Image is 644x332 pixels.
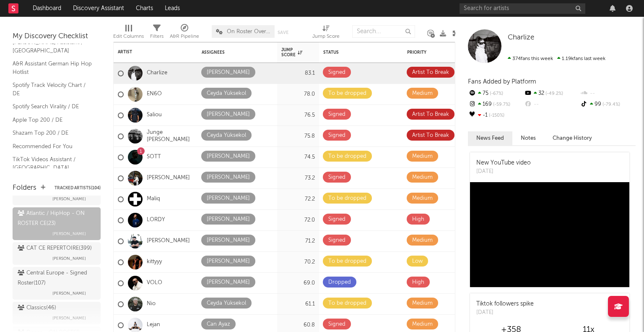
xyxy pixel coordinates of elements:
div: Signed [328,68,345,78]
button: News Feed [468,131,512,145]
a: Spotify Track Velocity Chart / DE [13,81,92,98]
div: Medium [412,173,433,183]
div: Low [412,256,423,267]
div: [PERSON_NAME] [207,235,250,246]
div: 70.2 [281,257,315,267]
div: Medium [412,193,433,204]
button: Save [278,30,288,35]
div: My Discovery Checklist [13,31,101,42]
a: Charlize [147,70,167,77]
a: Atlantic / HipHop - ON ROSTER CE(23)[PERSON_NAME] [13,207,101,240]
div: 72.0 [281,215,315,225]
div: [PERSON_NAME] [207,110,250,120]
a: Charlize [508,34,534,42]
button: Notes [512,131,544,145]
a: Spotify Search Virality / DE [13,102,92,111]
a: [PERSON_NAME] [147,238,190,245]
a: Central Europe - Signed Roster(107)[PERSON_NAME] [13,267,101,300]
div: -- [524,99,579,110]
div: Filters [150,31,164,42]
div: A&R Pipeline [170,31,199,42]
div: High [412,277,424,288]
div: 32 [524,88,579,99]
a: Lejan [147,322,160,329]
div: Assignees [202,50,260,55]
div: Classics ( 46 ) [18,303,56,313]
div: Medium [412,235,433,246]
div: 78.0 [281,89,315,99]
a: Shazam Top 200 / DE [13,128,92,138]
div: 75.8 [281,131,315,141]
div: Signed [328,235,345,246]
div: Status [323,50,378,55]
button: Tracked Artists(104) [55,186,101,190]
a: Apple Top 200 / DE [13,115,92,125]
input: Search for artists [460,3,585,14]
a: CAT CE REPERTOIRE(399)[PERSON_NAME] [13,242,101,265]
span: On Roster Overview [227,29,270,34]
div: 75 [468,88,524,99]
div: -1 [468,110,524,121]
div: Jump Score [281,47,302,58]
div: Atlantic / HipHop - ON ROSTER CE ( 23 ) [18,209,93,229]
span: 1.19k fans last week [508,56,605,61]
a: Classics(46)[PERSON_NAME] [13,302,101,324]
a: Maliq [147,196,160,203]
div: 71.2 [281,236,315,246]
div: Folders [13,183,36,193]
div: Ceyda Yüksekol [207,131,246,141]
input: Search... [352,25,415,38]
span: [PERSON_NAME] [52,194,86,204]
div: Edit Columns [113,31,144,42]
a: Nio [147,301,156,308]
div: [PERSON_NAME] [207,214,250,225]
div: Jump Score [312,31,340,42]
div: Signed [328,131,345,141]
a: EN6O [147,91,162,98]
div: [PERSON_NAME] [207,68,250,78]
div: To be dropped [328,89,366,99]
div: Medium [412,319,433,329]
a: Junge [PERSON_NAME] [147,129,193,144]
span: -59.7 % [492,102,510,107]
div: Priority [407,50,441,55]
div: 69.0 [281,278,315,288]
div: [PERSON_NAME] [207,277,250,288]
a: SOTT [147,154,161,161]
a: LORDY [147,217,165,224]
div: [PERSON_NAME] [207,173,250,183]
div: New YouTube video [476,159,531,167]
div: Can Ayaz [207,319,230,329]
div: 74.5 [281,152,315,162]
span: 374 fans this week [508,56,553,61]
a: VOLO [147,280,162,287]
a: A&R Assistant German Hip Hop Hotlist [13,59,92,76]
span: -79.4 % [601,102,620,107]
div: Artist To Break [412,110,449,120]
div: Tiktok followers spike [476,300,534,308]
div: Signed [328,173,345,183]
div: [DATE] [476,308,534,317]
div: [PERSON_NAME] [207,193,250,204]
div: To be dropped [328,193,366,204]
a: TikTok Videos Assistant / [GEOGRAPHIC_DATA] [13,155,92,172]
div: Artist [118,50,181,55]
div: 60.8 [281,320,315,330]
div: 73.2 [281,173,315,183]
div: -- [580,88,636,99]
div: High [412,214,424,225]
a: [PERSON_NAME] Assistant / [GEOGRAPHIC_DATA] [13,38,92,55]
a: [PERSON_NAME] [147,175,190,182]
div: Signed [328,110,345,120]
div: 99 [580,99,636,110]
div: [DATE] [476,167,531,176]
div: Artist To Break [412,68,449,78]
button: Change History [544,131,600,145]
div: [PERSON_NAME] [207,152,250,162]
div: Dropped [328,277,351,288]
span: [PERSON_NAME] [52,229,86,239]
span: -49.2 % [544,91,563,96]
div: CAT CE REPERTOIRE ( 399 ) [18,243,92,254]
div: Ceyda Yüksekol [207,298,246,308]
span: Charlize [508,34,534,41]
